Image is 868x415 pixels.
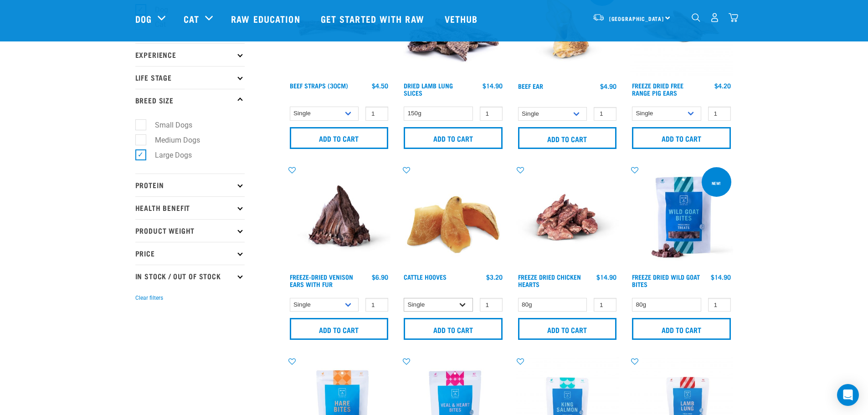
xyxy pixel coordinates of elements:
p: Product Weight [135,219,245,242]
input: 1 [480,298,503,312]
img: home-icon@2x.png [729,13,738,22]
p: Health Benefit [135,196,245,219]
input: Add to cart [518,318,617,340]
div: Open Intercom Messenger [837,384,859,406]
div: $14.90 [596,273,616,281]
div: $14.90 [483,82,503,89]
a: Freeze Dried Wild Goat Bites [632,275,700,286]
p: Protein [135,174,245,196]
input: Add to cart [518,127,617,149]
a: Get started with Raw [312,0,436,37]
input: 1 [708,298,731,312]
a: Freeze Dried Chicken Hearts [518,275,581,286]
label: Medium Dogs [140,134,204,146]
p: Breed Size [135,89,245,112]
p: Life Stage [135,66,245,89]
a: Beef Ear [518,84,543,87]
img: FD Chicken Hearts [516,165,619,269]
input: Add to cart [632,127,731,149]
input: Add to cart [632,318,731,340]
div: new! [708,176,725,190]
p: Experience [135,43,245,66]
p: Price [135,242,245,265]
img: Raw Essentials Freeze Dried Wild Goat Bites PetTreats Product Shot [630,165,733,269]
a: Cattle Hooves [404,275,447,278]
input: 1 [480,107,503,121]
div: $4.90 [600,82,616,90]
input: 1 [708,107,731,121]
input: 1 [594,298,616,312]
input: Add to cart [290,318,389,340]
div: $4.20 [714,82,731,89]
div: $6.90 [372,273,388,281]
a: Vethub [436,0,489,37]
input: 1 [594,107,616,121]
input: 1 [365,107,388,121]
label: Small Dogs [140,119,196,131]
input: Add to cart [404,127,503,149]
p: In Stock / Out Of Stock [135,265,245,287]
input: Add to cart [404,318,503,340]
button: Clear filters [135,294,163,302]
img: Raw Essentials Freeze Dried Deer Ears With Fur [288,165,391,269]
a: Freeze-Dried Venison Ears with Fur [290,275,353,286]
div: $14.90 [711,273,731,281]
img: user.png [710,13,719,22]
input: 1 [365,298,388,312]
span: [GEOGRAPHIC_DATA] [609,17,664,20]
img: home-icon-1@2x.png [692,13,700,22]
div: $3.20 [486,273,503,281]
a: Beef Straps (30cm) [290,84,348,87]
a: Dog [135,12,152,26]
input: Add to cart [290,127,389,149]
a: Dried Lamb Lung Slices [404,84,453,94]
a: Cat [184,12,199,26]
label: Large Dogs [140,149,195,161]
a: Freeze Dried Free Range Pig Ears [632,84,683,94]
img: Pile Of Cattle Hooves Treats For Dogs [401,165,505,269]
img: van-moving.png [592,13,605,21]
a: Raw Education [222,0,311,37]
div: $4.50 [372,82,388,89]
